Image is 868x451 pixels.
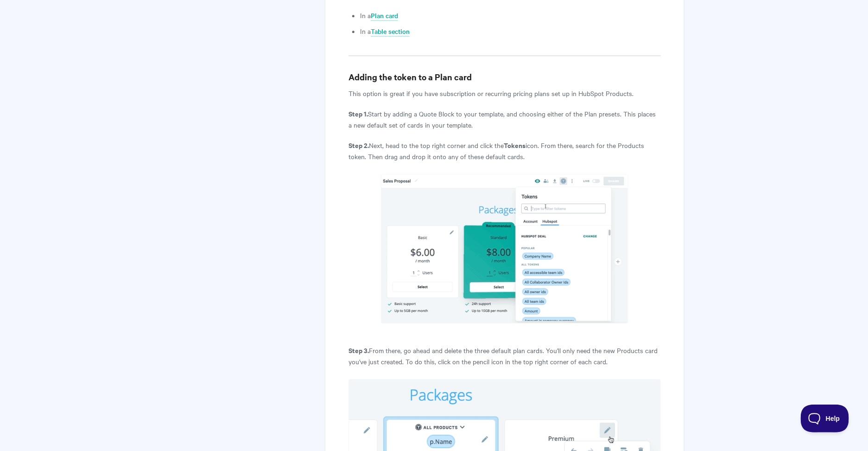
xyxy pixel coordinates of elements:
strong: Step 2. [348,140,369,150]
a: Table section [371,26,410,37]
strong: Step 1. [348,109,368,118]
p: Start by adding a Quote Block to your template, and choosing either of the Plan presets. This pla... [348,108,660,130]
strong: Step 3. [348,345,369,355]
iframe: Toggle Customer Support [801,405,849,432]
p: From there, go ahead and delete the three default plan cards. You'll only need the new Products c... [348,345,660,367]
a: Plan card [371,11,398,21]
p: Next, head to the top right corner and click the icon. From there, search for the Products token.... [348,140,660,162]
h3: Adding the token to a Plan card [348,71,660,84]
li: In a [360,10,660,21]
strong: Tokens [504,140,526,150]
p: This option is great if you have subscription or recurring pricing plans set up in HubSpot Products. [348,88,660,99]
li: In a [360,26,660,37]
